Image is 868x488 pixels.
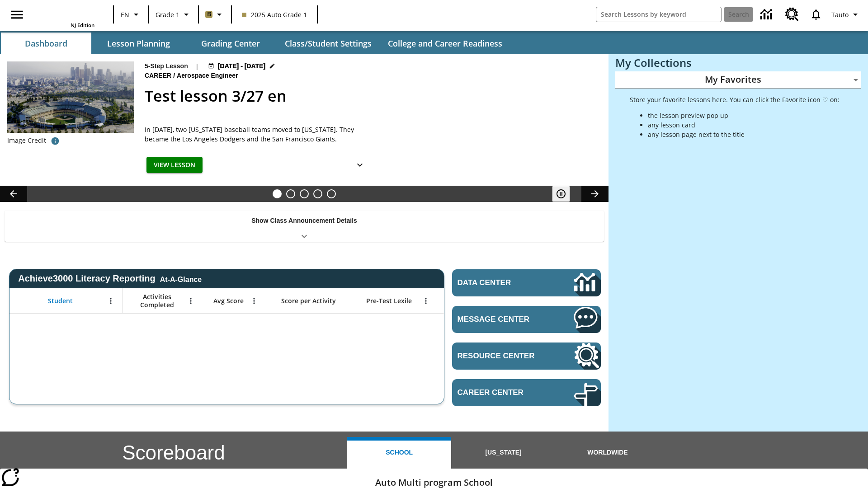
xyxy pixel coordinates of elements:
[156,10,179,19] span: Grade 1
[146,157,203,174] button: View Lesson
[93,33,184,54] button: Lesson Planning
[552,186,579,202] div: Pause
[1,33,91,54] button: Dashboard
[145,125,371,144] div: In [DATE], two [US_STATE] baseball teams moved to [US_STATE]. They became the Los Angeles Dodgers...
[615,71,861,89] div: My Favorites
[173,72,175,79] span: /
[552,186,570,202] button: Pause
[7,136,46,145] p: Image Credit
[313,189,322,198] button: Slide 4 Pre-release lesson
[71,22,94,28] span: NJ Edition
[451,437,555,469] button: [US_STATE]
[213,297,244,305] span: Avg Score
[4,1,30,28] button: Open side menu
[351,157,369,174] button: Show Details
[36,3,94,28] div: Home
[36,4,94,22] a: Home
[242,10,307,19] span: 2025 Auto Grade 1
[828,6,864,23] button: Profile/Settings
[152,6,195,23] button: Grade: Grade 1, Select a grade
[145,71,173,81] span: Career
[347,437,451,469] button: School
[366,297,412,305] span: Pre-Test Lexile
[7,61,134,133] img: Dodgers stadium.
[419,294,433,308] button: Open Menu
[160,274,202,284] div: At-A-Glance
[458,315,547,324] span: Message Center
[648,111,840,120] li: the lesson preview pop up
[804,3,828,26] a: Notifications
[48,297,73,305] span: Student
[202,6,228,23] button: Boost Class color is light brown. Change class color
[452,379,601,406] a: Career Center
[831,10,849,19] span: Tauto
[5,211,604,242] div: Show Class Announcement Details
[381,33,509,54] button: College and Career Readiness
[18,273,202,284] span: Achieve3000 Literacy Reporting
[458,278,543,287] span: Data Center
[780,2,804,27] a: Resource Center, Will open in new tab
[452,306,601,333] a: Message Center
[596,7,721,22] input: search field
[46,133,64,149] button: Image credit: David Sucsy/E+/Getty Images
[281,297,336,305] span: Score per Activity
[145,84,598,108] h2: Test lesson 3/27 en
[195,61,199,71] span: |
[121,10,129,19] span: EN
[251,216,357,225] p: Show Class Announcement Details
[286,189,295,198] button: Slide 2 Ask the Scientist: Furry Friends
[452,269,601,296] a: Data Center
[117,6,146,23] button: Language: EN, Select a language
[615,56,861,69] h3: My Collections
[177,71,240,81] span: Aerospace Engineer
[127,293,187,309] span: Activities Completed
[755,2,780,27] a: Data Center
[278,33,379,54] button: Class/Student Settings
[185,33,276,54] button: Grading Center
[581,186,609,202] button: Lesson carousel, Next
[184,294,198,308] button: Open Menu
[452,343,601,370] a: Resource Center, Will open in new tab
[207,9,211,20] span: B
[247,294,261,308] button: Open Menu
[218,61,265,71] span: [DATE] - [DATE]
[300,189,309,198] button: Slide 3 Cars of the Future?
[458,352,547,361] span: Resource Center
[556,437,660,469] button: Worldwide
[206,61,278,71] button: Aug 24 - Aug 24 Choose Dates
[630,95,840,104] p: Store your favorite lessons here. You can click the Favorite icon ♡ on:
[458,388,547,397] span: Career Center
[145,125,371,144] span: In 1958, two New York baseball teams moved to California. They became the Los Angeles Dodgers and...
[327,189,336,198] button: Slide 5 Remembering Justice O'Connor
[104,294,118,308] button: Open Menu
[648,120,840,130] li: any lesson card
[145,61,188,71] p: 5-Step Lesson
[273,189,282,198] button: Slide 1 Test lesson 3/27 en
[648,130,840,139] li: any lesson page next to the title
